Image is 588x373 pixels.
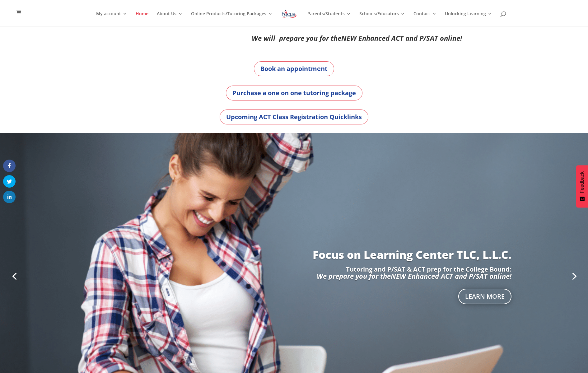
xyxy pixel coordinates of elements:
a: Unlocking Learning [445,12,492,26]
img: Focus on Learning [281,8,297,20]
a: Upcoming ACT Class Registration Quicklinks [220,110,368,124]
a: Book an appointment [254,61,334,76]
p: Tutoring and P/SAT & ACT prep for the College Bound: [77,266,511,273]
a: Learn More [458,289,511,304]
em: We prepare you for the [317,271,391,281]
a: Home [136,12,148,26]
span: Feedback [579,171,585,193]
a: Online Products/Tutoring Packages [191,12,273,26]
a: Contact [413,12,436,26]
a: My account [96,12,127,26]
button: Feedback - Show survey [576,165,588,207]
em: NEW Enhanced ACT and P/SAT online! [391,271,511,281]
a: Parents/Students [307,12,351,26]
em: NEW Enhanced ACT and P/SAT online! [341,33,462,43]
a: Schools/Educators [359,12,405,26]
em: We will prepare you for the [252,33,341,43]
a: Focus on Learning Center TLC, L.L.C. [313,247,511,262]
a: Purchase a one on one tutoring package [226,86,362,100]
a: About Us [157,12,183,26]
